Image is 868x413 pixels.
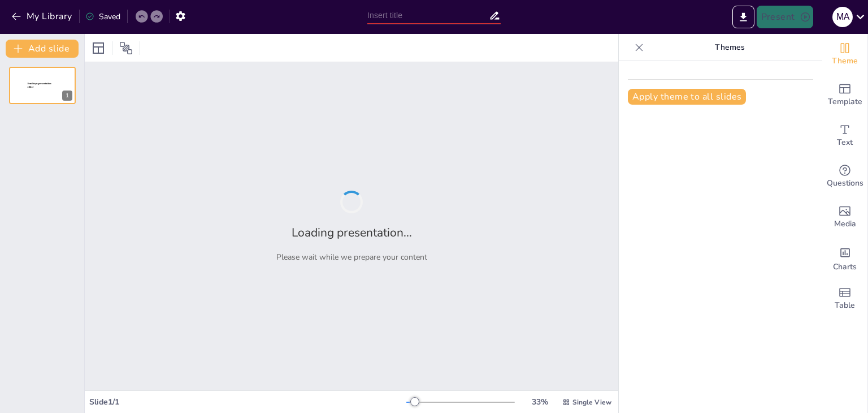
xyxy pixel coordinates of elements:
input: Insert title [367,7,489,24]
p: Please wait while we prepare your content [276,252,427,263]
span: Charts [833,261,857,273]
span: Position [119,41,133,55]
button: My Library [8,7,77,25]
div: M A [832,7,853,27]
div: Slide 1 / 1 [89,397,406,407]
span: Text [837,136,853,149]
div: Add images, graphics, shapes or video [822,197,867,238]
div: Layout [89,39,107,57]
button: M A [832,6,853,28]
button: Add slide [6,40,79,58]
button: Apply theme to all slides [628,89,746,105]
button: Export to PowerPoint [732,6,754,28]
button: Present [757,6,813,28]
h2: Loading presentation... [292,225,412,240]
p: Themes [648,34,811,61]
span: Questions [827,177,863,190]
span: Media [834,218,856,230]
span: Table [835,299,855,312]
span: Theme [832,55,858,67]
span: Single View [572,398,611,407]
div: Add ready made slides [822,75,867,115]
div: Add text boxes [822,115,867,156]
div: Add charts and graphs [822,238,867,278]
div: 33 % [526,397,553,407]
div: Saved [85,11,120,22]
div: Change the overall theme [822,34,867,75]
div: Get real-time input from your audience [822,156,867,197]
div: 1 [9,67,76,104]
span: Sendsteps presentation editor [28,83,51,89]
div: Add a table [822,278,867,319]
div: 1 [62,91,72,101]
span: Template [828,96,862,108]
